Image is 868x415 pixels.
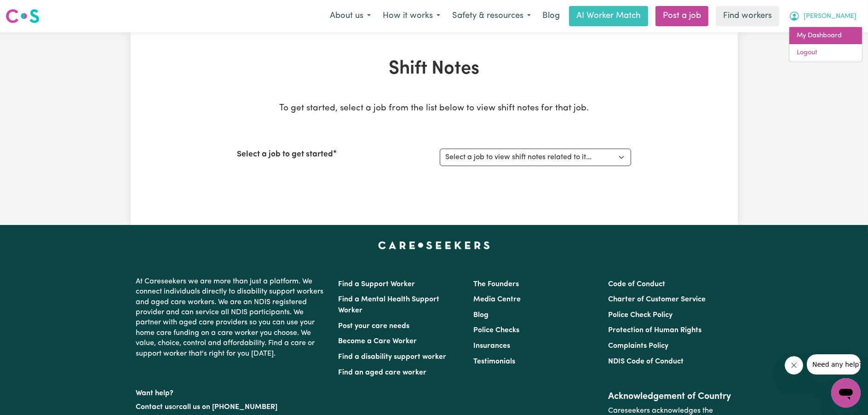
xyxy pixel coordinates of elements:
[378,242,490,249] a: Careseekers home page
[608,296,706,303] a: Charter of Customer Service
[473,296,521,303] a: Media Centre
[608,327,701,334] a: Protection of Human Rights
[831,378,861,408] iframe: Button to launch messaging window
[237,102,631,115] p: To get started, select a job from the list below to view shift notes for that job.
[136,385,328,398] p: Want help?
[473,281,519,288] a: The Founders
[339,353,447,361] a: Find a disability support worker
[716,6,779,26] a: Find workers
[136,273,328,363] p: At Careseekers we are more than just a platform. We connect individuals directly to disability su...
[608,342,668,350] a: Complaints Policy
[446,6,537,26] button: Safety & resources
[339,369,427,376] a: Find an aged care worker
[783,6,862,26] button: My Account
[569,6,648,26] a: AI Worker Match
[339,323,410,330] a: Post your care needs
[785,356,803,375] iframe: Close message
[339,281,415,288] a: Find a Support Worker
[807,354,861,375] iframe: Message from company
[608,391,732,402] h2: Acknowledgement of Country
[608,311,673,319] a: Police Check Policy
[537,6,565,26] a: Blog
[473,311,489,319] a: Blog
[179,403,278,411] a: call us on [PHONE_NUMBER]
[608,358,684,365] a: NDIS Code of Conduct
[339,338,417,345] a: Become a Care Worker
[473,342,510,350] a: Insurances
[6,8,40,24] img: Careseekers logo
[237,58,631,80] h1: Shift Notes
[789,27,862,62] div: My Account
[473,327,519,334] a: Police Checks
[6,6,56,14] span: Need any help?
[339,296,440,314] a: Find a Mental Health Support Worker
[377,6,446,26] button: How it works
[789,27,862,45] a: My Dashboard
[237,149,333,161] label: Select a job to get started
[324,6,377,26] button: About us
[655,6,708,26] a: Post a job
[6,6,40,27] a: Careseekers logo
[473,358,515,365] a: Testimonials
[608,281,665,288] a: Code of Conduct
[789,44,862,62] a: Logout
[804,12,857,22] span: [PERSON_NAME]
[136,403,172,411] a: Contact us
